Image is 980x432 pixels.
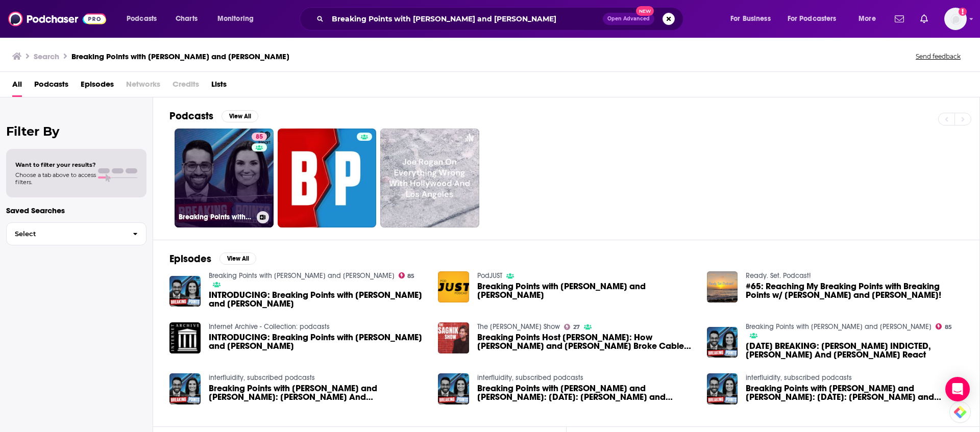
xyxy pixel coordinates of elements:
[209,291,426,308] span: INTRODUCING: Breaking Points with [PERSON_NAME] and [PERSON_NAME]
[438,373,469,404] a: Breaking Points with Krystal and Saagar: 1/20/25: Krystal and Saagar REACT: Trump Inaugural Address
[477,384,695,401] a: Breaking Points with Krystal and Saagar: 1/20/25: Krystal and Saagar REACT: Trump Inaugural Address
[6,124,146,139] h2: Filter By
[944,8,967,30] img: User Profile
[169,373,201,404] img: Breaking Points with Krystal and Saagar: Krystal And Saagar REACT: Trump On Rogan
[179,213,253,221] h3: Breaking Points with [PERSON_NAME] and [PERSON_NAME]
[6,206,146,215] p: Saved Searches
[126,76,160,97] span: Networks
[209,384,426,401] a: Breaking Points with Krystal and Saagar: Krystal And Saagar REACT: Trump On Rogan
[944,8,967,30] span: Logged in as zhopson
[746,322,932,331] a: Breaking Points with Krystal and Saagar
[891,10,908,28] a: Show notifications dropdown
[119,11,170,27] button: open menu
[71,52,289,61] h3: Breaking Points with [PERSON_NAME] and [PERSON_NAME]
[127,12,157,26] span: Podcasts
[438,271,469,302] img: Breaking Points with Krystal and Saagar
[746,271,811,280] a: Ready. Set. Podcast!
[707,373,738,404] img: Breaking Points with Krystal and Saagar: 11/6/24: Krystal and Saagar REACT: Trump LANDSLIDE Victory
[169,110,258,122] a: PodcastsView All
[222,110,258,122] button: View All
[169,252,211,265] h2: Episodes
[959,8,967,16] svg: Add a profile image
[851,11,889,27] button: open menu
[477,271,502,280] a: PodJUST
[81,76,114,97] a: Episodes
[746,373,852,382] a: interfluidity, subscribed podcasts
[169,322,201,353] img: INTRODUCING: Breaking Points with Krystal and Saagar
[209,291,426,308] a: INTRODUCING: Breaking Points with Krystal and Saagar
[477,384,695,401] span: Breaking Points with [PERSON_NAME] and [PERSON_NAME]: [DATE]: [PERSON_NAME] and [PERSON_NAME] REA...
[209,333,426,350] a: INTRODUCING: Breaking Points with Krystal and Saagar
[169,276,201,307] img: INTRODUCING: Breaking Points with Krystal and Saagar
[252,133,267,141] a: 85
[477,282,695,299] span: Breaking Points with [PERSON_NAME] and [PERSON_NAME]
[477,373,583,382] a: interfluidity, subscribed podcasts
[936,323,952,329] a: 85
[945,377,970,401] div: Open Intercom Messenger
[746,384,963,401] span: Breaking Points with [PERSON_NAME] and [PERSON_NAME]: [DATE]: [PERSON_NAME] and [PERSON_NAME] REA...
[607,16,650,21] span: Open Advanced
[217,12,254,26] span: Monitoring
[256,132,263,142] span: 85
[34,76,68,97] a: Podcasts
[859,12,876,26] span: More
[210,11,267,27] button: open menu
[564,324,580,330] a: 27
[477,333,695,350] a: Breaking Points Host Saagar Enjeti: How Krystal and Saagar Broke Cable News | The Sagnik Show
[788,12,837,26] span: For Podcasters
[169,252,256,265] a: EpisodesView All
[211,76,227,97] a: Lists
[34,52,59,61] h3: Search
[636,6,654,16] span: New
[913,52,964,61] button: Send feedback
[438,322,469,353] img: Breaking Points Host Saagar Enjeti: How Krystal and Saagar Broke Cable News | The Sagnik Show
[723,11,783,27] button: open menu
[8,9,106,29] img: Podchaser - Follow, Share and Rate Podcasts
[176,12,198,26] span: Charts
[6,222,146,245] button: Select
[175,129,274,227] a: 85Breaking Points with [PERSON_NAME] and [PERSON_NAME]
[945,325,952,329] span: 85
[477,322,560,331] a: The Sagnik Show
[603,13,654,25] button: Open AdvancedNew
[746,342,963,359] span: [DATE] BREAKING: [PERSON_NAME] INDICTED, [PERSON_NAME] And [PERSON_NAME] React
[477,282,695,299] a: Breaking Points with Krystal and Saagar
[746,282,963,299] span: #65: Reaching My Breaking Points with Breaking Points w/ [PERSON_NAME] and [PERSON_NAME]!
[7,231,125,237] span: Select
[746,384,963,401] a: Breaking Points with Krystal and Saagar: 11/6/24: Krystal and Saagar REACT: Trump LANDSLIDE Victory
[15,171,96,186] span: Choose a tab above to access filters.
[219,252,256,265] button: View All
[209,384,426,401] span: Breaking Points with [PERSON_NAME] and [PERSON_NAME]: [PERSON_NAME] And [PERSON_NAME] REACT: [PER...
[328,11,603,27] input: Search podcasts, credits, & more...
[746,342,963,359] a: 8/1/23 BREAKING: TRUMP INDICTED, Krystal And Saagar React
[707,327,738,358] img: 8/1/23 BREAKING: TRUMP INDICTED, Krystal And Saagar React
[15,161,96,168] span: Want to filter your results?
[573,325,580,329] span: 27
[209,271,395,280] a: Breaking Points with Krystal and Saagar
[309,7,693,31] div: Search podcasts, credits, & more...
[916,10,932,28] a: Show notifications dropdown
[209,322,330,331] a: Internet Archive - Collection: podcasts
[746,282,963,299] a: #65: Reaching My Breaking Points with Breaking Points w/ Krystal and Saagar!
[169,110,213,122] h2: Podcasts
[781,11,851,27] button: open menu
[407,274,414,278] span: 85
[12,76,22,97] a: All
[944,8,967,30] button: Show profile menu
[173,76,199,97] span: Credits
[707,271,738,302] img: #65: Reaching My Breaking Points with Breaking Points w/ Krystal and Saagar!
[209,373,315,382] a: interfluidity, subscribed podcasts
[477,333,695,350] span: Breaking Points Host [PERSON_NAME]: How [PERSON_NAME] and [PERSON_NAME] Broke Cable News | The [P...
